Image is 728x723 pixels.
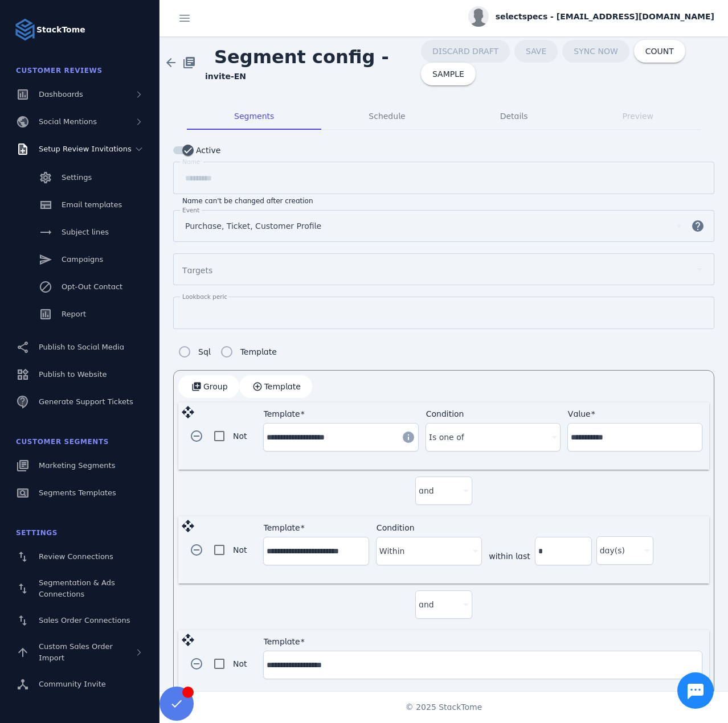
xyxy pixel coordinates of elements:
mat-label: Value [568,409,591,418]
label: Active [194,143,220,157]
span: Segmentation & Ads Connections [39,578,115,598]
mat-radio-group: Segment config type [173,340,277,363]
span: Opt-Out Contact [62,282,122,291]
span: Community Invite [39,680,106,688]
strong: StackTome [36,24,85,36]
label: Sql [196,345,211,359]
mat-label: Events [182,207,203,213]
input: Template [267,544,366,558]
button: selectspecs - [EMAIL_ADDRESS][DOMAIN_NAME] [468,6,714,27]
span: Is one of [429,430,464,444]
span: Generate Support Tickets [39,397,133,406]
label: Template [238,345,277,359]
mat-form-field: Segment targets [173,253,714,297]
button: Template [239,375,312,398]
span: Segments Templates [39,488,116,497]
mat-label: Lookback period [182,293,232,300]
span: Email templates [62,200,122,209]
input: Template [267,658,699,672]
span: selectspecs - [EMAIL_ADDRESS][DOMAIN_NAME] [496,11,714,23]
span: Report [62,310,86,318]
mat-icon: info [402,430,415,444]
a: Community Invite [7,672,153,697]
span: COUNT [645,47,674,55]
span: Setup Review Invitations [39,145,132,153]
span: Segment config - [205,37,398,77]
span: SAMPLE [432,70,464,78]
span: Social Mentions [39,117,97,126]
span: Custom Sales Order Import [39,642,113,662]
span: Segments [234,112,274,120]
mat-label: Name [182,158,200,165]
label: Not [231,543,247,557]
mat-label: Template [264,523,300,532]
span: Customer Segments [16,438,109,446]
span: Schedule [369,112,405,120]
img: profile.jpg [468,6,489,27]
span: day(s) [600,544,625,557]
span: Review Connections [39,552,113,561]
input: Template [267,430,395,444]
mat-label: Template [264,409,300,418]
span: Customer Reviews [16,67,103,75]
a: Publish to Social Media [7,335,153,360]
a: Settings [7,165,153,190]
strong: invite-EN [205,72,246,81]
a: Report [7,302,153,327]
mat-label: Template [264,637,300,646]
a: Segmentation & Ads Connections [7,572,153,606]
mat-icon: library_books [182,56,196,69]
p: within last [489,551,530,562]
span: Marketing Segments [39,461,115,470]
span: Settings [16,529,58,537]
a: Sales Order Connections [7,608,153,633]
a: Segments Templates [7,480,153,506]
button: COUNT [634,40,685,63]
a: Marketing Segments [7,453,153,478]
span: Details [500,112,528,120]
a: Email templates [7,192,153,217]
a: Campaigns [7,247,153,272]
span: Subject lines [62,228,109,236]
a: Review Connections [7,544,153,569]
span: © 2025 StackTome [406,701,482,713]
mat-form-field: Segment events [173,210,714,253]
a: Publish to Website [7,362,153,387]
span: Publish to Social Media [39,343,124,351]
mat-label: Condition [377,523,415,532]
span: Dashboards [39,90,83,98]
button: SAMPLE [421,63,476,85]
span: Group [203,383,228,391]
span: Purchase, Ticket, Customer Profile [185,219,321,233]
a: Generate Support Tickets [7,389,153,414]
span: Publish to Website [39,370,107,379]
a: Subject lines [7,220,153,245]
span: Campaigns [62,255,103,264]
span: Sales Order Connections [39,616,130,625]
span: and [419,484,434,498]
label: Not [231,657,247,671]
span: and [419,598,434,611]
mat-form-field: Segment name [173,162,714,206]
span: Template [264,383,301,391]
button: Group [178,375,239,398]
span: Settings [62,173,92,182]
mat-label: Condition [426,409,464,418]
img: Logo image [14,18,36,41]
span: Within [379,544,405,558]
mat-label: Targets [182,266,212,275]
mat-hint: Name can't be changed after creation [182,194,313,206]
a: Opt-Out Contact [7,274,153,299]
label: Not [231,429,247,443]
mat-icon: help [684,219,711,233]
